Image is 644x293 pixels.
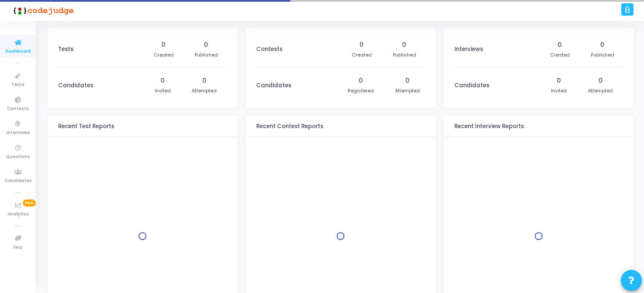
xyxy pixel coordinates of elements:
h3: Contests [256,46,282,53]
div: Created [352,51,372,59]
div: 0 [558,40,562,49]
span: Questions [6,153,30,161]
h3: Recent Contest Reports [256,123,323,130]
div: 0 [202,76,207,85]
div: Published [393,51,416,59]
div: 0 [557,76,561,85]
div: 0 [161,76,165,85]
div: Created [550,51,570,59]
h3: Interviews [454,46,483,53]
h3: Recent Interview Reports [454,123,524,130]
div: 0 [402,40,406,49]
div: 0 [204,40,208,49]
div: 0 [405,76,410,85]
img: logo [11,2,74,19]
div: Registered [348,87,374,94]
span: Contests [7,105,29,113]
div: Published [591,51,614,59]
h3: Candidates [256,82,291,89]
span: Dashboard [5,48,31,55]
h3: Tests [58,46,73,53]
h3: Candidates [58,82,93,89]
div: Created [154,51,174,59]
div: 0 [359,76,363,85]
div: Invited [155,87,171,94]
span: FAQ [13,244,22,251]
div: Attempted [395,87,420,94]
span: Candidates [5,177,32,185]
h3: Recent Test Reports [58,123,114,130]
div: Invited [551,87,567,94]
div: 0 [598,76,603,85]
span: Interviews [6,129,30,137]
div: 0 [161,40,166,49]
h3: Candidates [454,82,489,89]
div: Attempted [192,87,217,94]
span: Analytics [8,211,29,218]
div: Attempted [588,87,613,94]
span: New [23,199,36,207]
span: Tests [11,81,24,89]
div: 0 [600,40,604,49]
div: Published [195,51,218,59]
div: 0 [360,40,364,49]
